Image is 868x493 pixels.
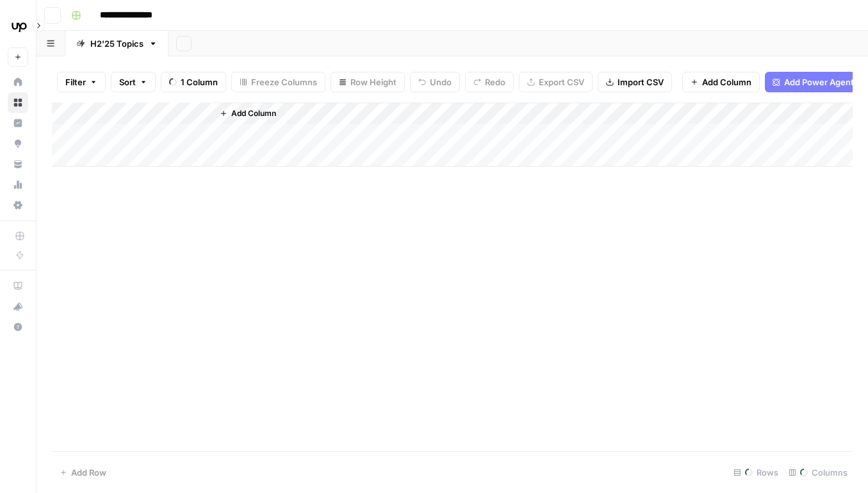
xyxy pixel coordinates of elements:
button: Undo [410,72,460,92]
span: Undo [430,76,452,88]
span: Add Row [71,466,106,479]
a: Opportunities [8,133,28,154]
button: 1 Column [161,72,226,92]
button: Add Column [682,72,760,92]
span: Add Power Agent [784,76,854,88]
span: Import CSV [618,76,664,88]
a: Insights [8,113,28,133]
button: Redo [465,72,514,92]
a: Usage [8,174,28,195]
a: Your Data [8,154,28,174]
div: Columns [783,462,853,483]
img: Upwork Logo [8,15,31,38]
a: Settings [8,195,28,215]
a: Browse [8,92,28,113]
div: Rows [728,462,783,483]
span: Freeze Columns [251,76,317,88]
span: Add Column [702,76,751,88]
span: Filter [65,76,86,88]
button: Add Power Agent [765,72,862,92]
a: H2'25 Topics [65,31,168,56]
a: AirOps Academy [8,276,28,296]
button: Workspace: Upwork [8,10,28,42]
button: Import CSV [598,72,672,92]
button: Add Column [215,105,281,122]
button: Help + Support [8,317,28,337]
a: Home [8,72,28,92]
button: Freeze Columns [231,72,325,92]
button: What's new? [8,296,28,317]
span: Row Height [350,76,397,88]
span: Redo [485,76,505,88]
button: Add Row [52,462,114,483]
span: 1 Column [181,76,218,88]
button: Row Height [331,72,405,92]
span: Sort [119,76,136,88]
div: H2'25 Topics [90,37,143,50]
button: Filter [57,72,106,92]
button: Sort [111,72,156,92]
span: Export CSV [539,76,584,88]
div: What's new? [8,297,28,316]
button: Export CSV [519,72,593,92]
span: Add Column [231,108,276,119]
